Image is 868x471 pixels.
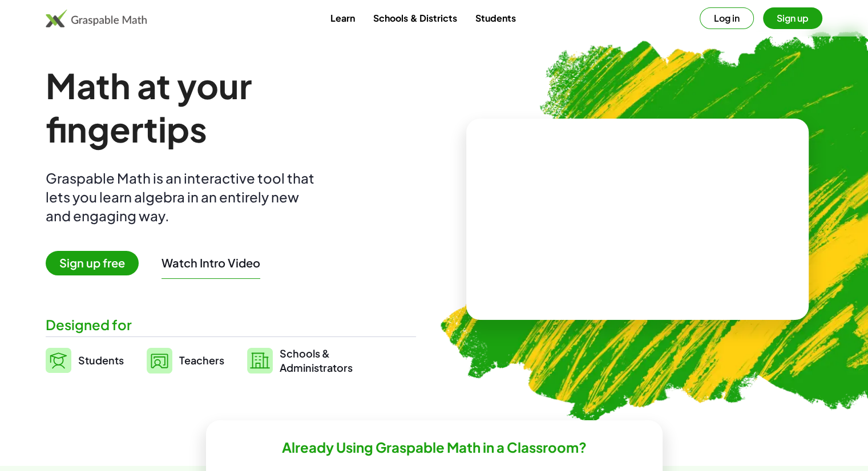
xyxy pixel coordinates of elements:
a: Schools &Administrators [247,346,353,375]
img: svg%3e [247,348,273,373]
div: Graspable Math is an interactive tool that lets you learn algebra in an entirely new and engaging... [46,169,320,225]
a: Teachers [147,346,224,375]
button: Sign up [763,7,822,29]
a: Students [46,346,124,375]
span: Schools & Administrators [280,346,353,375]
img: svg%3e [46,348,71,373]
span: Sign up free [46,251,139,275]
img: svg%3e [147,348,172,373]
div: Designed for [46,315,416,334]
a: Students [466,7,524,29]
button: Watch Intro Video [162,255,260,270]
h2: Already Using Graspable Math in a Classroom? [282,438,587,456]
video: What is this? This is dynamic math notation. Dynamic math notation plays a central role in how Gr... [552,177,723,262]
a: Schools & Districts [364,7,466,29]
span: Students [78,354,124,367]
h1: Math at your fingertips [46,64,409,151]
button: Log in [700,7,754,29]
span: Teachers [179,354,224,367]
a: Learn [321,7,364,29]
